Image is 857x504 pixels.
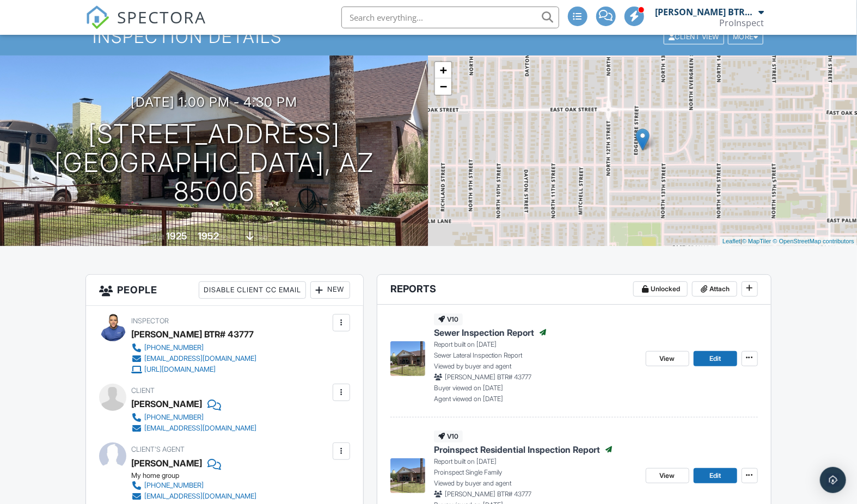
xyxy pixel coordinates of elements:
[144,492,256,501] div: [EMAIL_ADDRESS][DOMAIN_NAME]
[435,62,451,78] a: Zoom in
[85,5,109,29] img: The Best Home Inspection Software - Spectora
[131,412,256,423] a: [PHONE_NUMBER]
[152,233,164,241] span: Built
[773,238,854,244] a: © OpenStreetMap contributors
[93,27,764,46] h1: Inspection Details
[131,423,256,434] a: [EMAIL_ADDRESS][DOMAIN_NAME]
[144,481,204,490] div: [PHONE_NUMBER]
[199,281,306,299] div: Disable Client CC Email
[221,233,236,241] span: sq. ft.
[720,237,857,246] div: |
[728,30,763,45] div: More
[131,480,256,491] a: [PHONE_NUMBER]
[131,455,202,471] a: [PERSON_NAME]
[656,7,756,17] div: [PERSON_NAME] BTR# 43777
[86,275,363,306] h3: People
[310,281,350,299] div: New
[117,5,206,28] span: SPECTORA
[663,32,727,40] a: Client View
[85,15,206,38] a: SPECTORA
[664,30,724,45] div: Client View
[144,343,204,352] div: [PHONE_NUMBER]
[255,233,267,241] span: slab
[131,95,298,109] h3: [DATE] 1:00 pm - 4:30 pm
[144,413,204,422] div: [PHONE_NUMBER]
[144,354,256,363] div: [EMAIL_ADDRESS][DOMAIN_NAME]
[166,230,187,242] div: 1925
[198,230,219,242] div: 1952
[723,238,740,244] a: Leaflet
[131,386,155,395] span: Client
[742,238,772,244] a: © MapTiler
[720,17,764,28] div: ProInspect
[820,467,846,493] div: Open Intercom Messenger
[131,471,265,480] div: My home group
[17,120,411,206] h1: [STREET_ADDRESS] [GEOGRAPHIC_DATA], AZ 85006
[131,364,256,375] a: [URL][DOMAIN_NAME]
[131,326,254,342] div: [PERSON_NAME] BTR# 43777
[131,445,185,453] span: Client's Agent
[131,353,256,364] a: [EMAIL_ADDRESS][DOMAIN_NAME]
[131,396,202,412] div: [PERSON_NAME]
[144,424,256,433] div: [EMAIL_ADDRESS][DOMAIN_NAME]
[435,78,451,95] a: Zoom out
[341,7,559,28] input: Search everything...
[131,317,169,325] span: Inspector
[131,342,256,353] a: [PHONE_NUMBER]
[131,491,256,502] a: [EMAIL_ADDRESS][DOMAIN_NAME]
[144,365,216,374] div: [URL][DOMAIN_NAME]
